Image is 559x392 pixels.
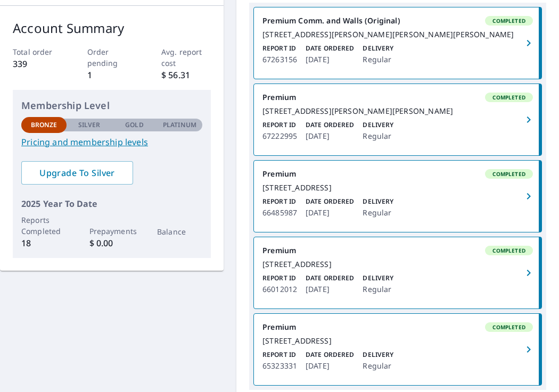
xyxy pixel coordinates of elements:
div: [STREET_ADDRESS] [262,183,533,193]
a: PremiumCompleted[STREET_ADDRESS]Report ID66012012Date Ordered[DATE]DeliveryRegular [254,237,541,308]
a: PremiumCompleted[STREET_ADDRESS]Report ID66485987Date Ordered[DATE]DeliveryRegular [254,161,541,232]
div: [STREET_ADDRESS] [262,336,533,346]
p: Date Ordered [306,120,354,130]
p: Order pending [87,46,137,69]
p: [DATE] [306,283,354,296]
p: Delivery [363,197,393,206]
p: 65323331 [262,360,297,372]
p: Regular [363,53,393,66]
p: Regular [363,283,393,296]
p: Silver [78,120,101,130]
p: 66485987 [262,206,297,219]
p: Avg. report cost [161,46,211,69]
p: Regular [363,130,393,143]
div: Premium [262,246,533,255]
p: Membership Level [21,98,202,113]
span: Upgrade To Silver [30,167,125,179]
p: Balance [157,226,202,237]
p: Date Ordered [306,273,354,283]
span: Completed [486,94,532,101]
p: Report ID [262,350,297,360]
div: [STREET_ADDRESS] [262,260,533,269]
p: Date Ordered [306,44,354,53]
p: Bronze [31,120,57,130]
span: Completed [486,247,532,254]
p: Gold [125,120,143,130]
p: Platinum [163,120,196,130]
div: Premium [262,93,533,102]
a: Pricing and membership levels [21,136,202,148]
p: Prepayments [89,226,135,237]
p: Account Summary [13,19,211,38]
p: Report ID [262,197,297,206]
p: $ 0.00 [89,237,135,249]
p: 67222995 [262,130,297,143]
div: [STREET_ADDRESS][PERSON_NAME][PERSON_NAME][PERSON_NAME] [262,30,533,39]
p: [DATE] [306,206,354,219]
a: PremiumCompleted[STREET_ADDRESS][PERSON_NAME][PERSON_NAME]Report ID67222995Date Ordered[DATE]Deli... [254,84,541,155]
p: Delivery [363,44,393,53]
p: Report ID [262,273,297,283]
div: Premium [262,169,533,179]
p: Date Ordered [306,197,354,206]
a: PremiumCompleted[STREET_ADDRESS]Report ID65323331Date Ordered[DATE]DeliveryRegular [254,314,541,385]
p: Delivery [363,273,393,283]
p: 339 [13,57,62,70]
p: 66012012 [262,283,297,296]
p: [DATE] [306,360,354,372]
p: 1 [87,69,137,81]
a: Premium Comm. and Walls (Original)Completed[STREET_ADDRESS][PERSON_NAME][PERSON_NAME][PERSON_NAME... [254,7,541,79]
a: Upgrade To Silver [21,161,133,185]
span: Completed [486,170,532,178]
p: Delivery [363,120,393,130]
p: 67263156 [262,53,297,66]
span: Completed [486,323,532,331]
p: [DATE] [306,130,354,143]
p: [DATE] [306,53,354,66]
p: Regular [363,360,393,372]
p: Total order [13,46,62,57]
p: Date Ordered [306,350,354,360]
p: 18 [21,237,67,249]
div: Premium [262,322,533,332]
p: Regular [363,206,393,219]
span: Completed [486,17,532,24]
div: Premium Comm. and Walls (Original) [262,16,533,26]
p: Delivery [363,350,393,360]
div: [STREET_ADDRESS][PERSON_NAME][PERSON_NAME] [262,106,533,116]
p: Report ID [262,120,297,130]
p: $ 56.31 [161,69,211,81]
p: Reports Completed [21,214,67,237]
p: Report ID [262,44,297,53]
p: 2025 Year To Date [21,197,202,210]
